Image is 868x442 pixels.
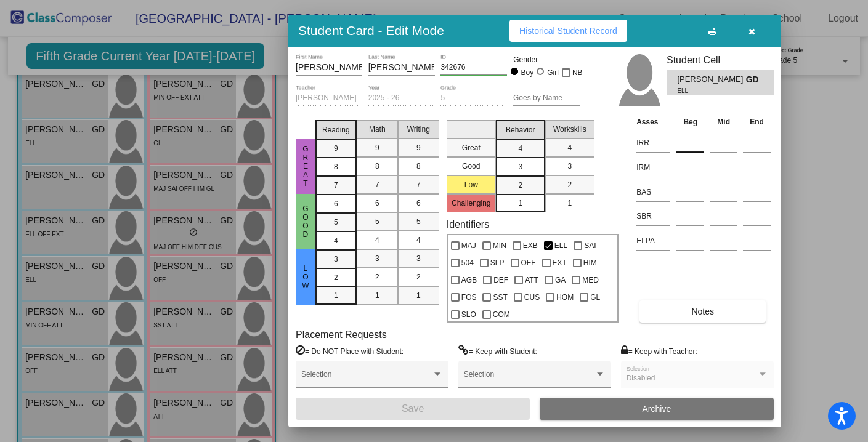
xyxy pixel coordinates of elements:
div: Girl [546,67,559,78]
span: HIM [583,255,597,270]
label: Identifiers [447,219,489,230]
span: 2 [518,180,522,191]
span: Writing [407,124,430,135]
span: 4 [518,143,522,154]
span: 1 [567,198,572,209]
span: Archive [643,404,671,414]
input: Enter ID [440,63,507,72]
span: SST [493,290,507,305]
span: 6 [375,198,379,209]
input: assessment [636,158,670,177]
th: Mid [707,115,740,129]
span: 7 [416,179,421,190]
span: 4 [567,142,572,153]
button: Archive [540,398,774,420]
span: SLP [490,255,505,270]
span: Disabled [627,374,655,382]
span: GA [555,273,566,287]
span: Great [300,145,311,188]
div: Boy [521,67,534,78]
span: MAJ [461,238,476,253]
span: 8 [416,161,421,172]
span: GL [590,290,600,305]
span: 6 [334,198,338,209]
span: 2 [416,271,421,283]
span: ATT [525,273,538,287]
input: teacher [296,94,362,103]
span: DEF [493,273,508,287]
span: MED [582,273,599,287]
input: year [368,94,435,103]
span: 3 [567,161,572,172]
span: ELL [677,86,737,95]
button: Historical Student Record [509,20,627,42]
span: COM [493,307,510,322]
span: HOM [556,290,574,305]
span: 6 [416,198,421,209]
span: Reading [322,124,350,135]
span: 1 [416,290,421,301]
span: 4 [416,235,421,246]
input: goes by name [513,94,580,103]
label: = Do NOT Place with Student: [296,345,404,357]
input: assessment [636,134,670,152]
span: 1 [334,290,338,301]
span: AGB [461,273,477,287]
button: Save [296,398,530,420]
span: 8 [375,161,379,172]
span: SAI [584,238,596,253]
label: Placement Requests [296,329,387,340]
span: EXB [523,238,538,253]
label: = Keep with Student: [458,345,537,357]
button: Notes [639,300,766,323]
span: Notes [691,307,714,316]
span: 5 [416,216,421,227]
span: [PERSON_NAME] [677,73,745,86]
span: SLO [461,307,476,322]
span: 3 [334,254,338,265]
mat-label: Gender [513,54,580,65]
span: 3 [518,161,522,172]
span: 3 [375,253,379,264]
span: Historical Student Record [519,26,617,36]
label: = Keep with Teacher: [621,345,697,357]
span: 5 [334,217,338,228]
span: OFF [521,255,536,270]
span: 4 [334,235,338,246]
span: MIN [493,238,506,253]
span: 7 [334,180,338,191]
span: ELL [554,238,567,253]
th: End [740,115,774,129]
span: GD [746,73,763,86]
span: 7 [375,179,379,190]
h3: Student Card - Edit Mode [298,23,444,38]
span: Low [300,264,311,290]
span: 504 [461,255,474,270]
input: grade [440,94,507,103]
span: CUS [524,290,540,305]
span: Workskills [553,124,586,135]
span: 5 [375,216,379,227]
span: 4 [375,235,379,246]
span: 2 [334,272,338,283]
span: 1 [518,198,522,209]
span: 2 [375,271,379,283]
span: FOS [461,290,477,305]
span: 8 [334,161,338,172]
span: 2 [567,179,572,190]
span: Save [402,403,424,414]
input: assessment [636,207,670,225]
input: assessment [636,231,670,250]
span: EXT [553,255,567,270]
span: Behavior [506,124,535,135]
span: 3 [416,253,421,264]
input: assessment [636,183,670,201]
span: Good [300,204,311,239]
th: Beg [673,115,707,129]
span: NB [572,65,583,80]
span: 9 [375,142,379,153]
th: Asses [633,115,673,129]
span: 9 [334,143,338,154]
h3: Student Cell [667,54,774,66]
span: Math [369,124,386,135]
